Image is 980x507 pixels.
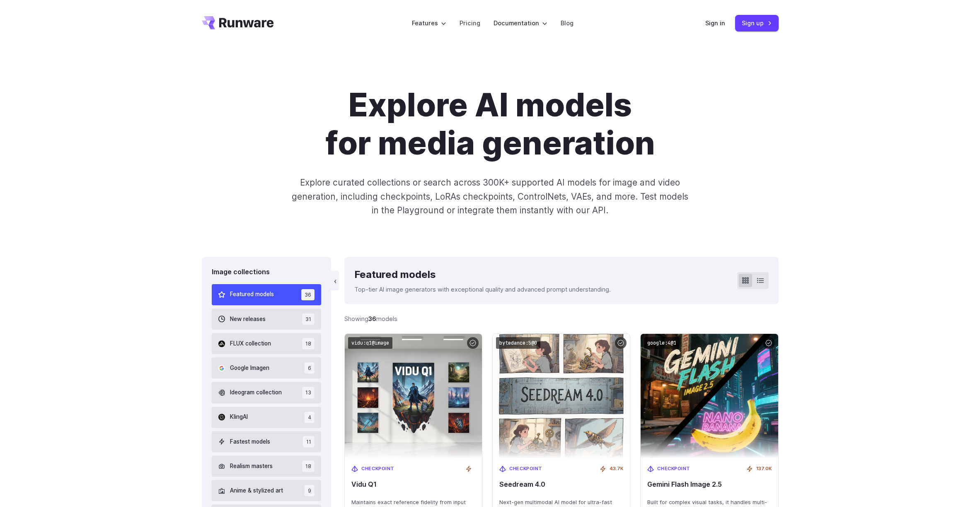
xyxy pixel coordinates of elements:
button: FLUX collection 18 [212,333,322,354]
span: Anime & stylized art [230,486,283,495]
span: Realism masters [230,462,273,471]
a: Sign up [735,15,779,31]
h1: Explore AI models for media generation [259,86,721,162]
span: 137.0K [756,465,772,473]
span: 18 [302,461,315,472]
button: Ideogram collection 13 [212,382,322,403]
label: Documentation [494,18,547,28]
span: New releases [230,315,266,324]
p: Explore curated collections or search across 300K+ supported AI models for image and video genera... [288,176,692,217]
span: Ideogram collection [230,388,282,397]
img: Seedream 4.0 [493,334,630,459]
div: Showing models [344,314,397,324]
span: Checkpoint [361,465,394,473]
span: FLUX collection [230,339,271,348]
span: Gemini Flash Image 2.5 [647,480,771,488]
button: Anime & stylized art 9 [212,480,322,501]
button: Featured models 36 [212,284,322,305]
span: 9 [305,485,315,496]
span: 43.7K [610,465,623,473]
span: Checkpoint [657,465,690,473]
span: 13 [302,387,315,398]
span: 6 [305,362,315,374]
a: Blog [561,18,573,28]
code: vidu:q1@image [348,337,392,349]
code: bytedance:5@0 [496,337,540,349]
button: Realism masters 18 [212,456,322,477]
div: Image collections [212,267,322,278]
span: 4 [305,412,315,423]
button: New releases 31 [212,309,322,330]
span: 18 [302,338,315,349]
label: Features [412,18,446,28]
a: Pricing [460,18,480,28]
button: Google Imagen 6 [212,357,322,379]
button: KlingAI 4 [212,407,322,428]
a: Go to / [202,16,274,29]
span: 31 [302,314,315,325]
code: google:4@1 [644,337,680,349]
span: 11 [303,436,315,447]
span: Google Imagen [230,364,269,373]
strong: 36 [368,315,376,322]
span: Seedream 4.0 [499,480,623,488]
span: 36 [301,289,315,300]
div: Featured models [354,267,611,282]
img: Vidu Q1 [345,334,482,459]
a: Sign in [705,18,725,28]
span: Featured models [230,290,274,299]
span: Fastest models [230,437,270,447]
span: Vidu Q1 [351,480,475,488]
img: Gemini Flash Image 2.5 [641,334,778,459]
span: KlingAI [230,413,248,422]
button: ‹ [331,270,339,290]
button: Fastest models 11 [212,431,322,452]
span: Checkpoint [509,465,542,473]
p: Top-tier AI image generators with exceptional quality and advanced prompt understanding. [354,285,611,294]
